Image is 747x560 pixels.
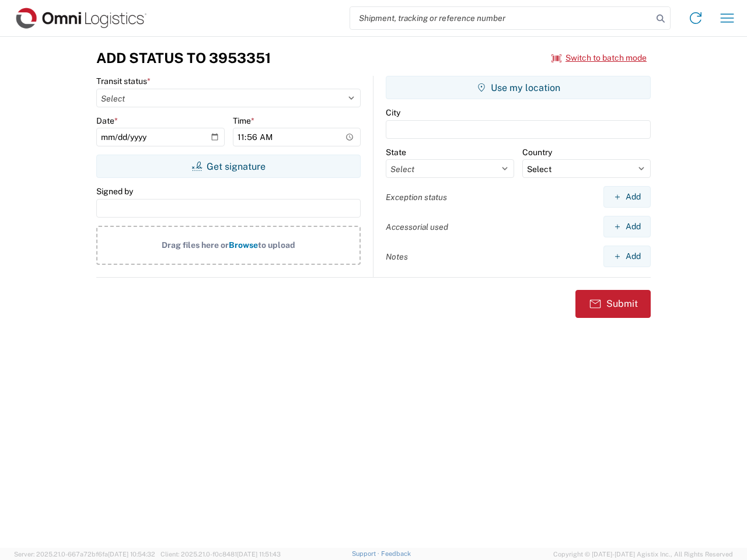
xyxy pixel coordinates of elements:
[233,116,254,126] label: Time
[229,240,258,250] span: Browse
[386,222,448,232] label: Accessorial used
[386,251,408,262] label: Notes
[96,155,361,178] button: Get signature
[96,186,133,197] label: Signed by
[553,549,733,559] span: Copyright © [DATE]-[DATE] Agistix Inc., All Rights Reserved
[381,550,411,557] a: Feedback
[96,50,271,66] h3: Add Status to 3953351
[350,7,652,29] input: Shipment, tracking or reference number
[386,76,651,99] button: Use my location
[575,290,651,318] button: Submit
[603,186,651,208] button: Add
[386,147,406,157] label: State
[386,107,400,118] label: City
[551,48,647,68] button: Switch to batch mode
[603,246,651,267] button: Add
[160,551,281,558] span: Client: 2025.21.0-f0c8481
[603,216,651,237] button: Add
[96,76,151,86] label: Transit status
[14,551,155,558] span: Server: 2025.21.0-667a72bf6fa
[108,551,155,558] span: [DATE] 10:54:32
[522,147,552,157] label: Country
[386,192,447,202] label: Exception status
[258,240,295,250] span: to upload
[352,550,381,557] a: Support
[237,551,281,558] span: [DATE] 11:51:43
[96,116,118,126] label: Date
[162,240,229,250] span: Drag files here or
